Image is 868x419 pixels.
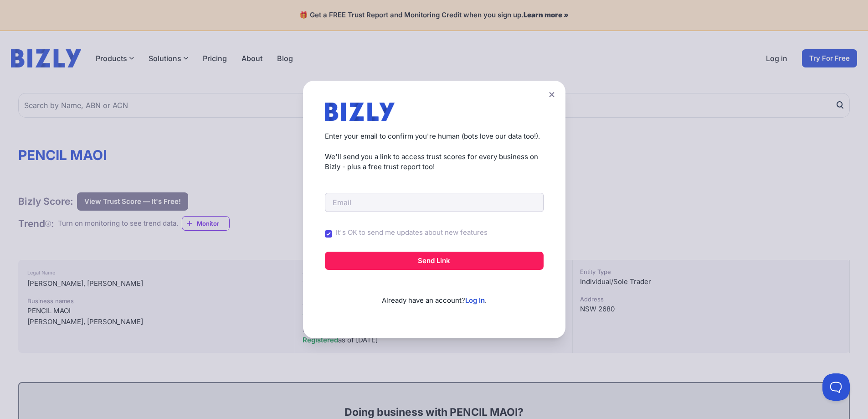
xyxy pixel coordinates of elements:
[325,252,544,270] button: Send Link
[336,228,488,238] label: It's OK to send me updates about new features
[465,296,485,305] a: Log In
[325,103,395,121] img: bizly_logo.svg
[325,281,544,306] p: Already have an account? .
[822,373,850,401] iframe: Toggle Customer Support
[325,193,544,212] input: Email
[325,131,544,142] p: Enter your email to confirm you're human (bots love our data too!).
[325,152,544,172] p: We'll send you a link to access trust scores for every business on Bizly - plus a free trust repo...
